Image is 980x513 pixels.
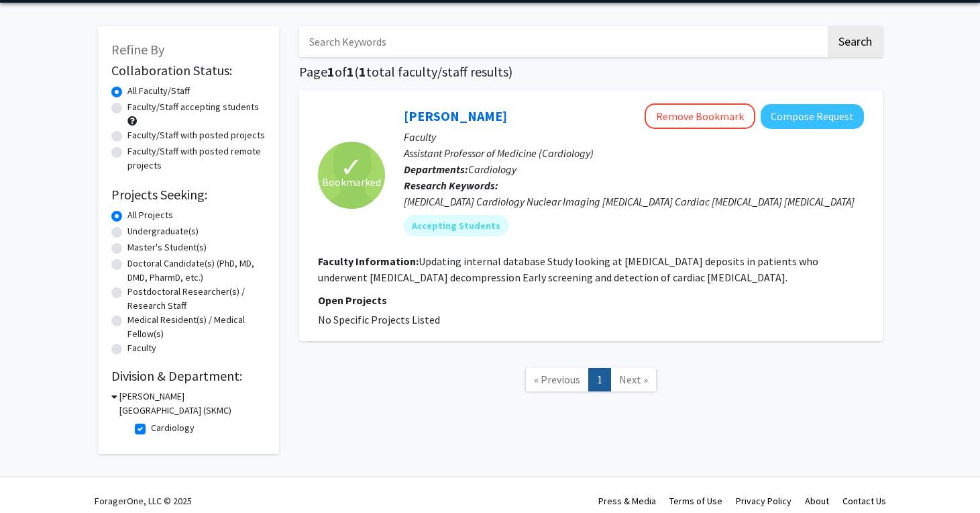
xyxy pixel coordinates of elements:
[340,160,363,174] span: ✓
[598,495,656,507] a: Press & Media
[127,208,173,222] label: All Projects
[669,495,722,507] a: Terms of Use
[761,104,864,129] button: Compose Request to Meghan Nahass
[645,103,755,129] button: Remove Bookmark
[347,63,354,80] span: 1
[318,313,440,326] span: No Specific Projects Listed
[327,63,335,80] span: 1
[10,453,57,503] iframe: Chat
[404,215,508,236] mat-chip: Accepting Students
[318,254,419,268] b: Faculty Information:
[151,421,195,435] label: Cardiology
[127,240,207,254] label: Master's Student(s)
[127,285,266,313] label: Postdoctoral Researcher(s) / Research Staff
[842,495,886,507] a: Contact Us
[404,129,864,145] p: Faculty
[299,355,883,409] nav: Page navigation
[318,292,864,308] p: Open Projects
[534,373,580,386] span: « Previous
[127,313,266,341] label: Medical Resident(s) / Medical Fellow(s)
[127,128,265,142] label: Faculty/Staff with posted projects
[111,62,266,79] h2: Collaboration Status:
[127,256,266,285] label: Doctoral Candidate(s) (PhD, MD, DMD, PharmD, etc.)
[619,373,648,386] span: Next »
[359,63,366,80] span: 1
[736,495,792,507] a: Privacy Policy
[127,84,190,98] label: All Faculty/Staff
[111,41,164,58] span: Refine By
[588,368,611,391] a: 1
[404,145,864,161] p: Assistant Professor of Medicine (Cardiology)
[299,64,883,80] h1: Page of ( total faculty/staff results)
[525,368,589,391] a: Previous Page
[404,179,498,192] b: Research Keywords:
[610,368,657,391] a: Next Page
[127,100,259,114] label: Faculty/Staff accepting students
[468,162,516,176] span: Cardiology
[828,26,883,57] button: Search
[111,368,266,384] h2: Division & Department:
[404,107,507,124] a: [PERSON_NAME]
[111,187,266,203] h2: Projects Seeking:
[127,224,199,238] label: Undergraduate(s)
[127,144,266,173] label: Faculty/Staff with posted remote projects
[318,254,818,284] fg-read-more: Updating internal database Study looking at [MEDICAL_DATA] deposits in patients who underwent [ME...
[404,162,468,176] b: Departments:
[127,341,156,355] label: Faculty
[805,495,829,507] a: About
[119,389,266,418] h3: [PERSON_NAME][GEOGRAPHIC_DATA] (SKMC)
[322,174,381,190] span: Bookmarked
[404,193,864,209] div: [MEDICAL_DATA] Cardiology Nuclear Imaging [MEDICAL_DATA] Cardiac [MEDICAL_DATA] [MEDICAL_DATA]
[299,26,826,57] input: Search Keywords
